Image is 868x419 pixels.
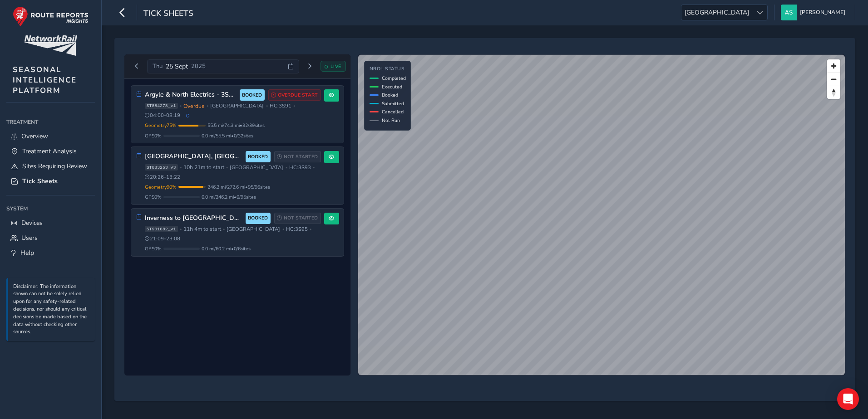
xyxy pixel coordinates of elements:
[145,132,162,139] span: GPS 0 %
[6,202,95,215] div: System
[681,5,752,20] span: [GEOGRAPHIC_DATA]
[242,92,262,99] span: BOOKED
[293,103,295,108] span: •
[286,165,287,170] span: •
[129,61,144,72] button: Previous day
[202,245,251,252] span: 0.0 mi / 60.2 mi • 0 / 6 sites
[382,92,398,98] span: Booked
[13,283,90,336] p: Disclaimer: The information shown can not be solely relied upon for any safety-related decisions,...
[13,64,77,96] span: SEASONAL INTELLIGENCE PLATFORM
[278,92,318,99] span: OVERDUE START
[289,164,311,171] span: HC: 3S93
[781,5,848,20] button: [PERSON_NAME]
[382,117,400,124] span: Not Run
[310,227,311,232] span: •
[145,153,242,161] h3: [GEOGRAPHIC_DATA], [GEOGRAPHIC_DATA], [GEOGRAPHIC_DATA] 3S93
[370,66,406,72] h4: NROL Status
[837,388,859,410] div: Open Intercom Messenger
[382,108,404,115] span: Cancelled
[207,184,270,190] span: 246.2 mi / 272.6 mi • 95 / 96 sites
[6,159,95,174] a: Sites Requiring Review
[145,91,237,99] h3: Argyle & North Electrics - 3S91 AM
[6,144,95,159] a: Treatment Analysis
[284,153,318,161] span: NOT STARTED
[827,86,840,99] button: Reset bearing to north
[22,147,77,156] span: Treatment Analysis
[145,235,181,242] span: 21:09 - 23:08
[6,129,95,144] a: Overview
[145,164,178,171] span: ST883253_v3
[358,55,845,375] canvas: Map
[266,103,268,108] span: •
[6,174,95,189] a: Tick Sheets
[382,100,404,107] span: Submitted
[207,122,265,129] span: 55.5 mi / 74.3 mi • 32 / 39 sites
[230,164,283,171] span: [GEOGRAPHIC_DATA]
[827,73,840,86] button: Zoom out
[382,75,406,82] span: Completed
[6,230,95,245] a: Users
[227,226,280,233] span: [GEOGRAPHIC_DATA]
[180,103,182,108] span: •
[202,194,256,200] span: 0.0 mi / 246.2 mi • 0 / 95 sites
[13,6,89,27] img: rr logo
[145,103,178,109] span: ST884278_v1
[145,112,181,119] span: 04:00 - 08:19
[6,115,95,129] div: Treatment
[382,83,402,90] span: Executed
[180,165,182,170] span: •
[827,59,840,73] button: Zoom in
[183,102,205,110] span: Overdue
[183,225,221,233] span: 11h 4m to start
[223,227,225,232] span: •
[21,132,48,141] span: Overview
[145,174,181,180] span: 20:26 - 13:22
[302,61,317,72] button: Next day
[166,62,188,71] span: 25 Sept
[24,35,77,56] img: customer logo
[210,102,264,109] span: [GEOGRAPHIC_DATA]
[183,164,224,171] span: 10h 21m to start
[145,226,178,232] span: ST901682_v1
[781,5,797,20] img: diamond-layout
[153,62,163,70] span: Thu
[800,5,845,20] span: [PERSON_NAME]
[248,214,268,222] span: BOOKED
[145,194,162,200] span: GPS 0 %
[21,234,38,242] span: Users
[313,165,315,170] span: •
[270,102,291,109] span: HC: 3S91
[22,162,87,171] span: Sites Requiring Review
[6,245,95,260] a: Help
[248,153,268,161] span: BOOKED
[21,219,43,227] span: Devices
[330,63,341,70] span: LIVE
[191,62,206,70] span: 2025
[6,215,95,230] a: Devices
[20,248,34,257] span: Help
[145,214,242,222] h3: Inverness to [GEOGRAPHIC_DATA]
[284,214,318,222] span: NOT STARTED
[145,245,162,252] span: GPS 0 %
[282,227,284,232] span: •
[286,226,308,233] span: HC: 3S95
[180,227,182,232] span: •
[145,184,177,190] span: Geometry 90 %
[207,103,208,108] span: •
[226,165,228,170] span: •
[145,122,177,129] span: Geometry 75 %
[202,132,253,139] span: 0.0 mi / 55.5 mi • 0 / 32 sites
[143,8,193,20] span: Tick Sheets
[22,177,58,185] span: Tick Sheets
